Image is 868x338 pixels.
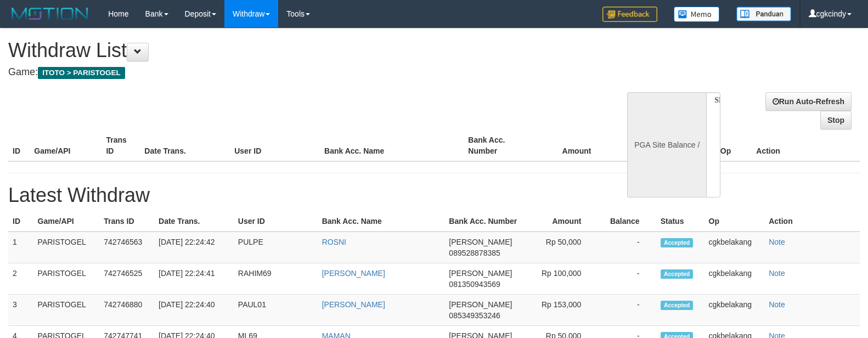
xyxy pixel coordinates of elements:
[30,130,102,161] th: Game/API
[234,295,318,326] td: PAUL01
[322,300,385,309] a: [PERSON_NAME]
[598,295,656,326] td: -
[752,130,860,161] th: Action
[661,301,694,310] span: Accepted
[769,269,785,278] a: Note
[8,184,860,206] h1: Latest Withdraw
[8,263,33,295] td: 2
[449,280,500,289] span: 081350943569
[154,263,234,295] td: [DATE] 22:24:41
[8,211,33,232] th: ID
[598,232,656,263] td: -
[154,295,234,326] td: [DATE] 22:24:40
[8,67,568,78] h4: Game:
[661,238,694,247] span: Accepted
[99,263,154,295] td: 742746525
[234,232,318,263] td: PULPE
[8,130,30,161] th: ID
[661,269,694,279] span: Accepted
[8,5,92,22] img: MOTION_logo.png
[234,263,318,295] td: RAHIM69
[449,238,512,246] span: [PERSON_NAME]
[449,249,500,257] span: 089528878385
[716,130,752,161] th: Op
[102,130,140,161] th: Trans ID
[529,232,598,263] td: Rp 50,000
[656,211,704,232] th: Status
[449,311,500,320] span: 085349353246
[449,269,512,278] span: [PERSON_NAME]
[769,300,785,309] a: Note
[33,295,100,326] td: PARISTOGEL
[154,232,234,263] td: [DATE] 22:24:42
[627,92,706,198] div: PGA Site Balance /
[154,211,234,232] th: Date Trans.
[764,211,860,232] th: Action
[99,232,154,263] td: 742746563
[444,211,529,232] th: Bank Acc. Number
[602,7,657,22] img: Feedback.jpg
[704,232,765,263] td: cgkbelakang
[598,211,656,232] th: Balance
[33,263,100,295] td: PARISTOGEL
[674,7,720,22] img: Button%20Memo.svg
[318,211,445,232] th: Bank Acc. Name
[736,7,791,21] img: panduan.png
[529,295,598,326] td: Rp 153,000
[598,263,656,295] td: -
[320,130,464,161] th: Bank Acc. Name
[8,40,568,61] h1: Withdraw List
[38,67,125,79] span: ITOTO > PARISTOGEL
[529,211,598,232] th: Amount
[607,130,673,161] th: Balance
[449,300,512,309] span: [PERSON_NAME]
[536,130,607,161] th: Amount
[8,295,33,326] td: 3
[704,211,765,232] th: Op
[765,92,852,111] a: Run Auto-Refresh
[704,263,765,295] td: cgkbelakang
[704,295,765,326] td: cgkbelakang
[820,111,852,129] a: Stop
[322,238,346,246] a: ROSNI
[769,238,785,246] a: Note
[322,269,385,278] a: [PERSON_NAME]
[464,130,536,161] th: Bank Acc. Number
[33,232,100,263] td: PARISTOGEL
[99,295,154,326] td: 742746880
[529,263,598,295] td: Rp 100,000
[140,130,230,161] th: Date Trans.
[33,211,100,232] th: Game/API
[8,232,33,263] td: 1
[234,211,318,232] th: User ID
[99,211,154,232] th: Trans ID
[230,130,320,161] th: User ID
